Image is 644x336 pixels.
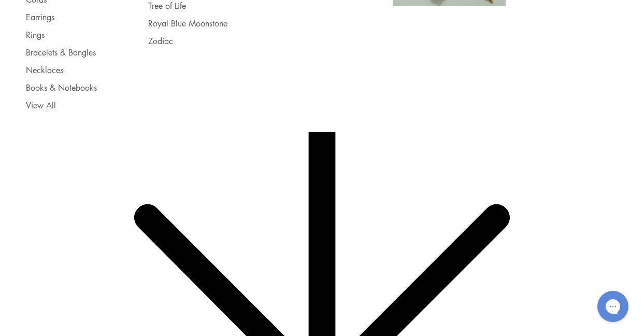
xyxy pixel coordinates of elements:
a: Earrings [26,11,107,23]
a: View All [26,100,107,111]
a: Royal Blue Moonstone [148,18,229,29]
a: Zodiac [148,35,229,47]
a: Necklaces [26,64,107,76]
a: Books & Notebooks [26,82,107,93]
a: Bracelets & Bangles [26,47,107,58]
a: Rings [26,29,107,40]
iframe: Gorgias live chat messenger [592,287,634,326]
